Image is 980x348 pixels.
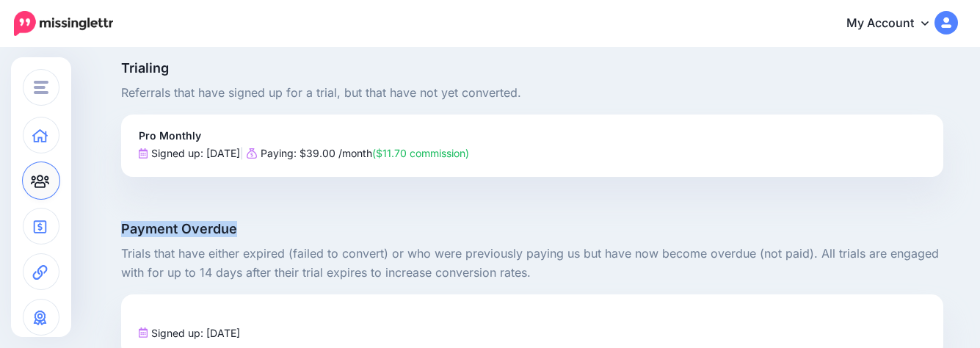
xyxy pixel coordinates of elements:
span: Signed up: [DATE] Paying: $39.00 /month [139,147,469,159]
span: Signed up: [DATE] [139,327,240,339]
a: My Account [832,6,958,42]
img: Missinglettr [14,11,113,36]
b: Pro Monthly [139,129,201,142]
h4: Trialing [121,60,943,76]
span: ($11.70 commission) [372,147,469,159]
p: Referrals that have signed up for a trial, but that have not yet converted. [121,84,943,103]
span: | [240,147,244,159]
p: Trials that have either expired (failed to convert) or who were previously paying us but have now... [121,244,943,283]
h4: Payment Overdue [121,221,943,237]
img: menu.png [34,81,48,94]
